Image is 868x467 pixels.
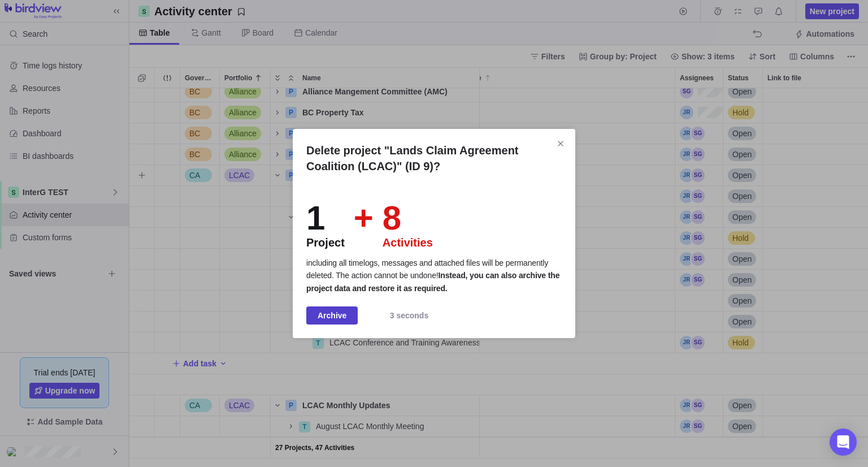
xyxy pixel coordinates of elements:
[306,257,562,295] p: including all timelogs, messages and attached files will be permanently deleted. The action canno...
[306,271,559,292] b: Instead, you can also archive the project data and restore it as required.
[306,235,345,250] div: Project
[830,429,857,456] div: Open Intercom Messenger
[362,306,455,325] span: 3 seconds
[383,201,433,235] div: 8
[306,201,345,235] div: 1
[383,235,433,250] div: Activities
[306,142,562,174] h2: Delete project "Lands Claim Agreement Coalition (LCAC)" (ID 9)?
[306,306,358,325] span: Archive
[318,309,346,322] span: Archive
[293,129,575,338] div: Delete project "Lands Claim Agreement Coalition (LCAC)" (ID 9)?
[345,201,383,250] span: +
[390,309,428,322] span: 3 seconds
[553,136,568,152] span: Close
